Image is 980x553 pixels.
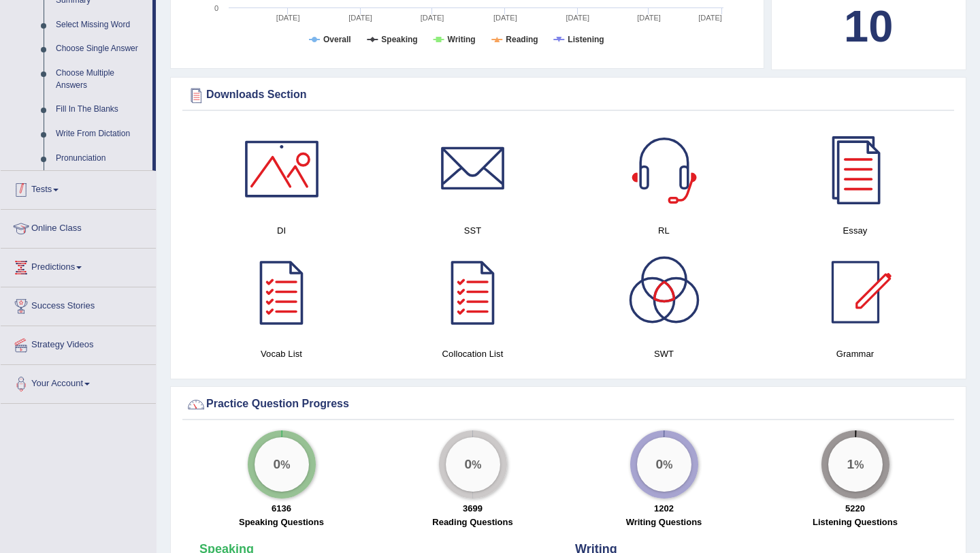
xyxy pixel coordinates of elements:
tspan: Reading [506,35,538,44]
h4: Essay [766,223,944,238]
h4: Vocab List [193,347,370,361]
big: 0 [464,457,472,472]
tspan: [DATE] [348,14,372,22]
a: Choose Single Answer [50,37,152,61]
big: 0 [273,457,280,472]
strong: 1202 [654,503,674,513]
tspan: [DATE] [493,14,517,22]
div: % [828,437,883,492]
label: Speaking Questions [239,516,324,528]
a: Online Class [1,210,156,244]
strong: 5220 [845,503,865,513]
tspan: Speaking [381,35,417,44]
label: Writing Questions [626,516,702,528]
big: 0 [655,457,663,472]
tspan: Writing [448,35,476,44]
h4: Collocation List [384,347,561,361]
a: Strategy Videos [1,326,156,360]
a: Your Account [1,365,156,399]
h4: DI [193,223,370,238]
a: Tests [1,171,156,205]
a: Select Missing Word [50,13,152,37]
label: Listening Questions [813,516,898,528]
big: 1 [847,457,854,472]
tspan: [DATE] [637,14,661,22]
h4: SWT [575,347,753,361]
a: Choose Multiple Answers [50,61,152,97]
a: Predictions [1,249,156,283]
strong: 3699 [463,503,483,513]
tspan: [DATE] [276,14,300,22]
tspan: Overall [323,35,351,44]
strong: 6136 [272,503,291,513]
div: % [637,437,691,492]
tspan: [DATE] [421,14,444,22]
div: % [255,437,309,492]
text: 0 [214,4,218,12]
tspan: [DATE] [698,14,722,22]
b: 10 [844,1,893,51]
div: % [446,437,500,492]
label: Reading Questions [432,516,512,528]
div: Downloads Section [186,85,951,106]
tspan: [DATE] [566,14,589,22]
a: Success Stories [1,287,156,321]
div: Practice Question Progress [186,394,951,415]
h4: Grammar [766,347,944,361]
h4: SST [384,223,561,238]
a: Fill In The Blanks [50,97,152,122]
tspan: Listening [568,35,604,44]
a: Write From Dictation [50,122,152,146]
a: Pronunciation [50,146,152,171]
h4: RL [575,223,753,238]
